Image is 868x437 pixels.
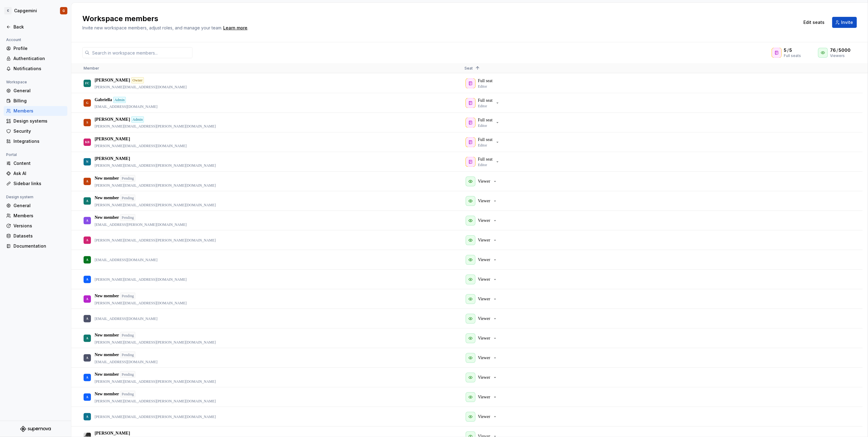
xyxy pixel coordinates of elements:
div: A [86,371,88,383]
div: Portal [4,151,19,158]
div: Owner [131,77,144,83]
button: Viewer [464,195,500,207]
p: [PERSON_NAME][EMAIL_ADDRESS][PERSON_NAME][DOMAIN_NAME] [95,340,216,345]
button: Viewer [464,352,500,364]
a: Content [4,158,67,168]
a: Documentation [4,241,67,251]
div: S [86,116,88,128]
div: A [86,215,88,226]
p: [PERSON_NAME][EMAIL_ADDRESS][PERSON_NAME][DOMAIN_NAME] [95,203,216,207]
span: 5000 [839,47,851,53]
p: [PERSON_NAME] [95,136,130,142]
div: Members [13,108,65,114]
p: New member [95,371,119,378]
a: Datasets [4,231,67,241]
a: General [4,86,67,96]
a: Design systems [4,116,67,126]
a: Back [4,22,67,32]
div: KB [85,136,89,148]
div: Security [13,128,65,134]
p: [EMAIL_ADDRESS][DOMAIN_NAME] [95,104,157,109]
div: / [830,47,857,53]
p: [PERSON_NAME][EMAIL_ADDRESS][PERSON_NAME][DOMAIN_NAME] [95,379,216,384]
h2: Workspace members [82,14,792,24]
p: Editor [478,162,487,167]
button: Viewer [464,332,500,344]
p: [PERSON_NAME][EMAIL_ADDRESS][DOMAIN_NAME] [95,301,187,306]
button: Invite [832,17,857,28]
span: Invite new workspace members, adjust roles, and manage your team. [82,25,222,30]
div: Design systems [13,118,65,124]
button: Full seatEditor [464,156,502,168]
p: [EMAIL_ADDRESS][DOMAIN_NAME] [95,316,157,321]
svg: Supernova Logo [20,426,51,432]
button: Viewer [464,273,500,286]
p: Viewer [478,276,490,283]
p: Editor [478,143,487,148]
p: [PERSON_NAME][EMAIL_ADDRESS][DOMAIN_NAME] [95,85,187,89]
div: A [86,195,88,207]
p: New member [95,352,119,358]
p: Viewer [478,394,490,400]
div: FC [85,77,89,89]
p: Viewer [478,218,490,224]
p: New member [95,195,119,201]
p: [PERSON_NAME][EMAIL_ADDRESS][PERSON_NAME][DOMAIN_NAME] [95,399,216,404]
div: Account [4,36,24,44]
div: Content [13,160,65,166]
p: Editor [478,123,487,128]
div: Members [13,213,65,219]
div: Versions [13,223,65,229]
div: C [4,7,12,14]
button: CCapgeminiG [1,4,70,17]
div: Sidebar links [13,180,65,187]
p: [PERSON_NAME][EMAIL_ADDRESS][PERSON_NAME][DOMAIN_NAME] [95,124,216,129]
button: Full seatEditor [464,116,502,129]
div: General [13,88,65,94]
a: Members [4,211,67,221]
p: Full seat [478,156,493,162]
a: Notifications [4,64,67,74]
div: Billing [13,98,65,104]
button: Full seatEditor [464,136,502,148]
div: N [86,156,88,168]
div: Pending [120,351,135,358]
p: Viewer [478,316,490,322]
a: Sidebar links [4,179,67,188]
a: Profile [4,44,67,53]
div: Full seats [784,53,801,58]
p: Viewer [478,374,490,381]
button: Full seatEditor [464,97,502,109]
button: Viewer [464,234,500,246]
div: Capgemini [14,8,37,14]
button: Viewer [464,313,500,325]
p: New member [95,332,119,338]
span: Invite [841,19,853,25]
div: Datasets [13,233,65,239]
div: Documentation [13,243,65,249]
p: Viewer [478,296,490,302]
span: Seat [464,66,473,70]
p: [EMAIL_ADDRESS][DOMAIN_NAME] [95,359,157,364]
div: A [86,293,88,305]
a: Security [4,126,67,136]
div: / [784,47,801,53]
p: [PERSON_NAME] [95,77,130,83]
button: Viewer [464,215,500,227]
a: Learn more [223,25,247,31]
a: General [4,201,67,211]
a: Members [4,106,67,116]
div: A [86,352,88,364]
p: Viewer [478,198,490,204]
div: Notifications [13,66,65,72]
p: Full seat [478,97,493,104]
div: A [86,313,88,325]
div: Pending [120,371,135,378]
span: 5 [790,47,792,53]
button: Viewer [464,254,500,266]
span: Edit seats [803,19,825,25]
div: Back [13,24,65,30]
p: [PERSON_NAME][EMAIL_ADDRESS][PERSON_NAME][DOMAIN_NAME] [95,163,216,168]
